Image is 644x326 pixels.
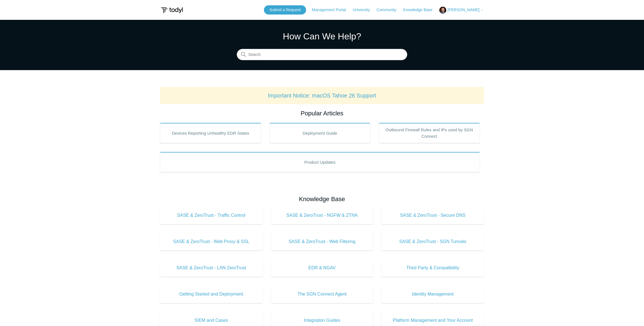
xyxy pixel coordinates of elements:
[268,92,376,99] a: Important Notice: macOS Tahoe 26 Support
[271,233,373,251] a: SASE & ZeroTrust - Web Filtering
[279,317,365,324] span: Integration Guides
[439,7,484,14] button: [PERSON_NAME]
[160,259,263,277] a: SASE & ZeroTrust - LAN ZeroTrust
[160,109,484,118] h2: Popular Articles
[160,5,184,15] img: Todyl Support Center Help Center home page
[381,206,484,224] a: SASE & ZeroTrust - Secure DNS
[381,233,484,251] a: SASE & ZeroTrust - SGN Tunnels
[160,233,263,251] a: SASE & ZeroTrust - Web Proxy & SSL
[264,5,306,15] a: Submit a Request
[390,265,476,271] span: Third Party & Compatibility
[160,123,261,143] a: Devices Reporting Unhealthy EDR States
[271,285,373,303] a: The SGN Connect Agent
[160,152,480,172] a: Product Updates
[390,238,476,245] span: SASE & ZeroTrust - SGN Tunnels
[381,285,484,303] a: Identity Management
[271,206,373,224] a: SASE & ZeroTrust - NGFW & ZTNA
[353,7,375,13] a: University
[312,7,352,13] a: Management Portal
[168,317,254,324] span: SIEM and Cases
[237,30,407,43] h1: How Can We Help?
[160,206,263,224] a: SASE & ZeroTrust - Traffic Control
[381,259,484,277] a: Third Party & Compatibility
[168,238,254,245] span: SASE & ZeroTrust - Web Proxy & SSL
[160,285,263,303] a: Getting Started and Deployment
[279,238,365,245] span: SASE & ZeroTrust - Web Filtering
[168,265,254,271] span: SASE & ZeroTrust - LAN ZeroTrust
[269,123,371,143] a: Deployment Guide
[168,212,254,219] span: SASE & ZeroTrust - Traffic Control
[271,259,373,277] a: EDR & NGAV
[279,265,365,271] span: EDR & NGAV
[237,49,407,60] input: Search
[279,212,365,219] span: SASE & ZeroTrust - NGFW & ZTNA
[168,291,254,298] span: Getting Started and Deployment
[390,317,476,324] span: Platform Management and Your Account
[390,212,476,219] span: SASE & ZeroTrust - Secure DNS
[447,8,480,12] span: [PERSON_NAME]
[379,123,480,143] a: Outbound Firewall Rules and IPs used by SGN Connect
[390,291,476,298] span: Identity Management
[377,7,402,13] a: Community
[279,291,365,298] span: The SGN Connect Agent
[160,194,484,204] h2: Knowledge Base
[403,7,438,13] a: Knowledge Base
